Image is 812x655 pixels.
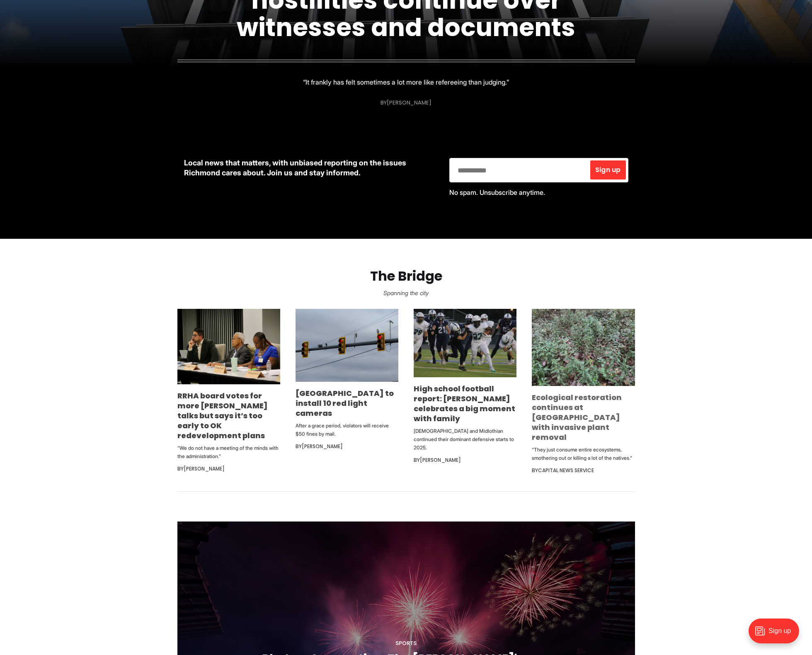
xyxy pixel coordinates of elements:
[387,99,431,107] a: [PERSON_NAME]
[296,388,394,418] a: [GEOGRAPHIC_DATA] to install 10 red light cameras
[595,167,621,173] span: Sign up
[590,160,625,180] button: Sign up
[184,465,225,472] a: [PERSON_NAME]
[296,442,398,451] div: By
[296,309,398,382] img: Richmond to install 10 red light cameras
[532,392,622,442] a: Ecological restoration continues at [GEOGRAPHIC_DATA] with invasive plant removal
[177,391,268,441] a: RRHA board votes for more [PERSON_NAME] talks but says it’s too early to OK redevelopment plans
[532,466,635,475] div: By
[449,188,545,196] span: No spam. Unsubscribe anytime.
[184,158,436,178] p: Local news that matters, with unbiased reporting on the issues Richmond cares about. Join us and ...
[532,446,635,462] p: “They just consume entire ecosystems, smothering out or killing a lot of the natives."
[177,464,280,474] div: By
[414,309,516,377] img: High school football report: Atlee's Dewey celebrates a big moment with family
[414,427,516,452] p: [DEMOGRAPHIC_DATA] and Midlothian continued their dominant defensive starts to 2025.
[296,422,398,438] p: After a grace period, violators will receive $50 fines by mail.
[13,287,799,299] p: Spanning the city
[13,269,799,284] h2: The Bridge
[395,639,417,647] a: Sports
[177,309,280,384] img: RRHA board votes for more Gilpin talks but says it’s too early to OK redevelopment plans
[302,443,343,450] a: [PERSON_NAME]
[177,444,280,461] p: “We do not have a meeting of the minds with the administration.”
[420,456,461,463] a: [PERSON_NAME]
[414,383,515,424] a: High school football report: [PERSON_NAME] celebrates a big moment with family
[538,467,594,474] a: Capital News Service
[381,99,431,106] div: By
[303,76,509,88] p: “It frankly has felt sometimes a lot more like refereeing than judging.”
[742,614,812,655] iframe: portal-trigger
[414,455,516,465] div: By
[532,309,635,386] img: Ecological restoration continues at Chapel Island with invasive plant removal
